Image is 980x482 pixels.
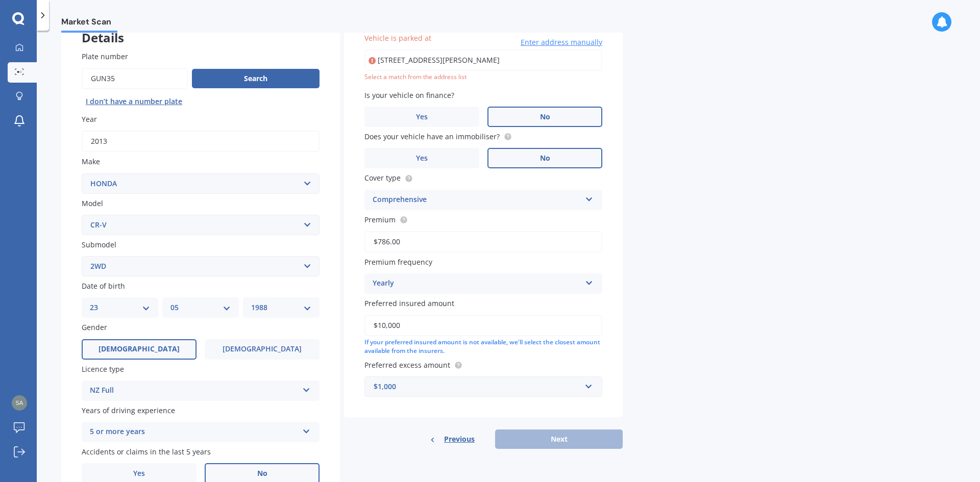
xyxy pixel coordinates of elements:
[133,469,145,478] span: Yes
[364,73,602,82] div: Select a match from the address list
[364,360,450,370] span: Preferred excess amount
[99,345,180,353] span: [DEMOGRAPHIC_DATA]
[90,426,298,438] div: 5 or more years
[82,323,107,333] span: Gender
[364,231,602,252] input: Enter premium
[192,69,320,88] button: Search
[82,240,116,249] span: Submodel
[61,17,117,31] span: Market Scan
[82,131,320,152] input: YYYY
[373,277,581,290] div: Yearly
[364,315,602,336] input: Enter amount
[82,52,128,61] span: Plate number
[364,215,396,224] span: Premium
[82,405,175,415] span: Years of driving experience
[373,194,581,206] div: Comprehensive
[364,132,500,141] span: Does your vehicle have an immobiliser?
[12,395,27,411] img: ec437602573ad8ba616899f0bee82afd
[364,33,431,43] span: Vehicle is parked at
[257,469,267,478] span: No
[521,37,602,47] span: Enter address manually
[364,49,602,71] input: Enter address
[82,281,125,291] span: Date of birth
[82,114,97,124] span: Year
[223,345,302,353] span: [DEMOGRAPHIC_DATA]
[90,385,298,397] div: NZ Full
[444,432,475,447] span: Previous
[82,68,188,89] input: Enter plate number
[364,298,454,308] span: Preferred insured amount
[364,173,401,183] span: Cover type
[82,364,124,374] span: Licence type
[82,198,103,208] span: Model
[416,154,428,163] span: Yes
[364,257,432,267] span: Premium frequency
[364,338,602,356] div: If your preferred insured amount is not available, we'll select the closest amount available from...
[82,447,211,456] span: Accidents or claims in the last 5 years
[540,154,550,163] span: No
[82,157,100,167] span: Make
[416,113,428,121] span: Yes
[82,93,186,110] button: I don’t have a number plate
[540,113,550,121] span: No
[364,90,454,100] span: Is your vehicle on finance?
[374,381,581,392] div: $1,000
